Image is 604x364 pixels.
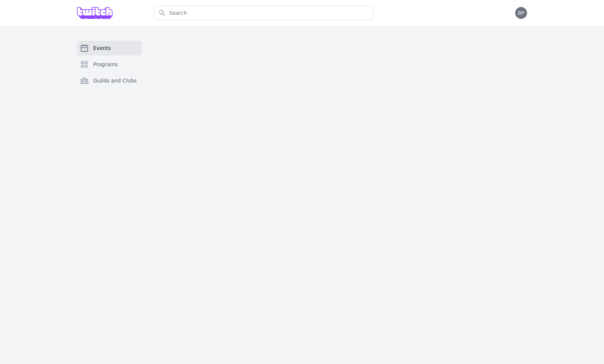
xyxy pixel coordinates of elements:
[93,77,137,84] span: Guilds and Clubs
[515,7,527,19] button: BP
[93,44,111,52] span: Events
[77,41,142,55] a: Events
[77,7,113,19] img: Grove
[518,10,524,16] span: BP
[77,41,142,100] nav: Sidebar
[154,6,373,20] input: Search
[77,57,142,72] a: Programs
[93,61,118,68] span: Programs
[77,73,142,88] a: Guilds and Clubs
